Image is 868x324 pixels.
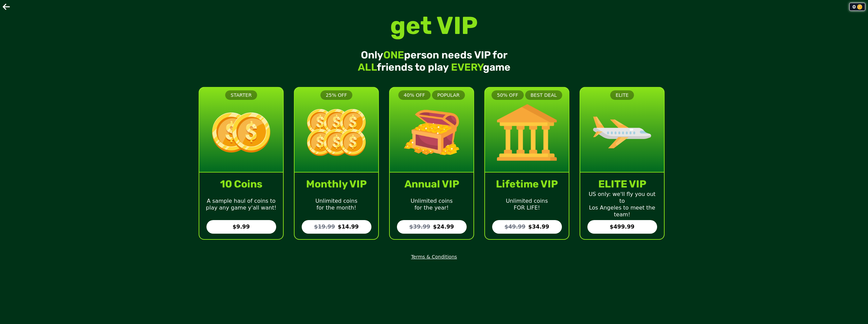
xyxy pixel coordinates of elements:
[616,92,629,98] span: ELITE
[506,198,548,204] p: Unlimited coins
[857,4,862,10] img: coin
[231,92,252,98] span: STARTER
[411,198,453,204] p: Unlimited coins
[358,61,377,73] span: ALL
[315,204,357,211] p: for the month!
[206,220,276,234] button: $9.99
[314,223,335,230] span: $19.99
[211,112,271,152] img: product image
[586,191,658,204] p: US only: we'll fly you out to
[586,204,658,218] p: Los Angeles to meet the team!
[411,253,457,260] button: Terms & Conditions
[409,223,430,230] span: $39.99
[496,178,558,190] h2: Lifetime VIP
[315,198,357,204] p: Unlimited coins
[497,103,557,162] img: product image
[404,92,425,98] span: 40% OFF
[451,61,483,73] span: EVERY
[383,49,404,61] span: ONE
[306,109,366,156] img: product image
[397,220,467,234] button: $39.99$24.99
[504,223,525,230] span: $49.99
[598,178,646,190] h2: ELITE VIP
[390,14,478,38] h1: get VIP
[592,103,652,162] img: product image
[206,204,276,211] p: play any game y'all want!
[206,198,276,204] p: A sample haul of coins to
[404,178,459,190] h2: Annual VIP
[531,92,557,98] span: BEST DEAL
[402,103,462,162] img: product image
[437,92,460,98] span: POPULAR
[587,220,657,234] button: $499.99
[849,3,865,11] div: 0
[326,92,347,98] span: 25% OFF
[302,220,371,234] button: $19.99$14.99
[411,204,453,211] p: for the year!
[306,178,367,190] h2: Monthly VIP
[497,92,518,98] span: 50% OFF
[220,178,263,190] h2: 10 Coins
[506,204,548,211] p: FOR LIFE!
[345,49,523,73] p: Only person needs VIP for friends to play game
[492,220,562,234] button: $49.99$34.99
